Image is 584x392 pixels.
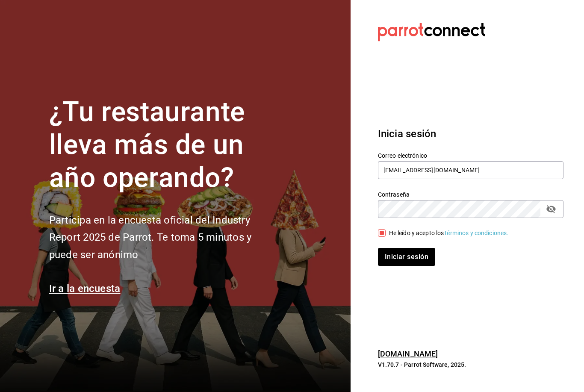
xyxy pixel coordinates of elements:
input: Ingresa tu correo electrónico [378,161,563,179]
button: passwordField [544,202,558,216]
a: Ir a la encuesta [49,283,121,295]
label: Correo electrónico [378,153,563,159]
h1: ¿Tu restaurante lleva más de un año operando? [49,96,280,194]
label: Contraseña [378,192,563,197]
div: He leído y acepto los [389,229,509,238]
a: [DOMAIN_NAME] [378,349,438,358]
a: Términos y condiciones. [444,230,508,236]
button: Iniciar sesión [378,248,435,266]
h2: Participa en la encuesta oficial del Industry Report 2025 de Parrot. Te toma 5 minutos y puede se... [49,212,280,264]
h3: Inicia sesión [378,126,563,141]
p: V1.70.7 - Parrot Software, 2025. [378,360,563,369]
